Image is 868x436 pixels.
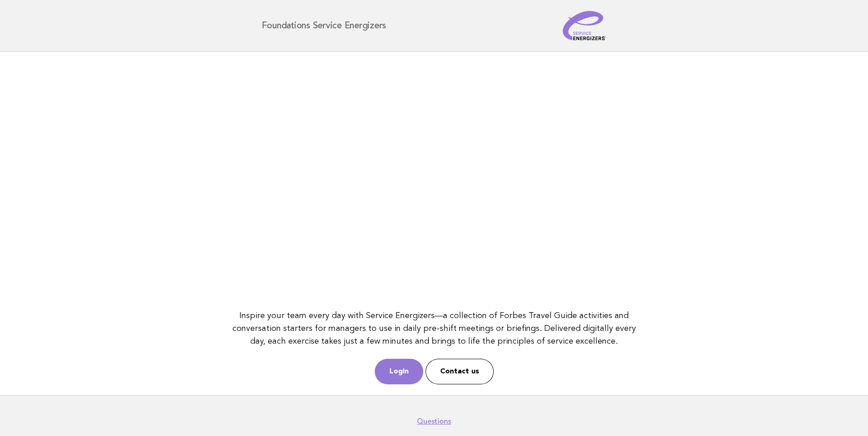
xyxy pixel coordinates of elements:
a: Login [375,359,423,384]
p: Inspire your team every day with Service Energizers—a collection of Forbes Travel Guide activitie... [228,309,640,348]
a: Contact us [426,359,494,384]
img: Service Energizers [563,11,607,40]
a: Questions [417,417,451,426]
h1: Foundations Service Energizers [262,21,387,30]
iframe: YouTube video player [228,63,640,294]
